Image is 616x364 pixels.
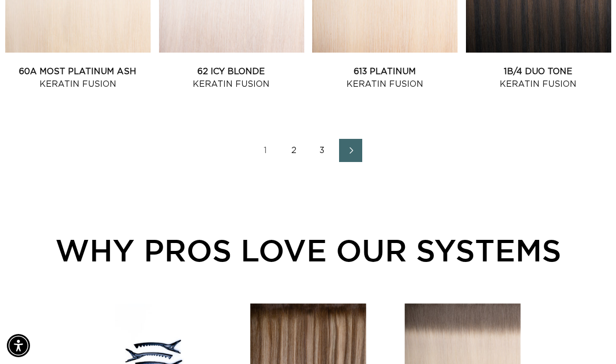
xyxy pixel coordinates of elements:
[5,65,151,90] a: 60A Most Platinum Ash Keratin Fusion
[254,139,277,162] a: Page 1
[5,139,611,162] nav: Pagination
[312,65,458,90] a: 613 Platinum Keratin Fusion
[53,227,563,273] div: WHY PROS LOVE OUR SYSTEMS
[563,314,616,364] iframe: Chat Widget
[311,139,334,162] a: Page 3
[339,139,362,162] a: Next page
[466,65,611,90] a: 1B/4 Duo Tone Keratin Fusion
[7,334,30,357] div: Accessibility Menu
[159,65,304,90] a: 62 Icy Blonde Keratin Fusion
[282,139,305,162] a: Page 2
